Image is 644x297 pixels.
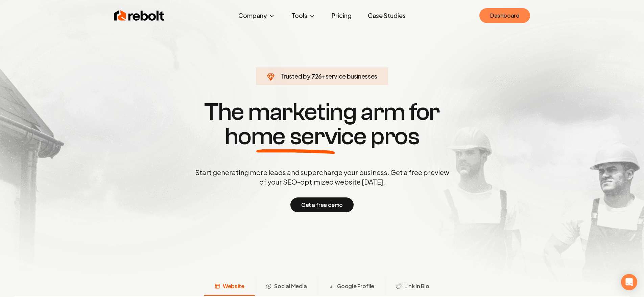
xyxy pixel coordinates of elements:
[223,282,244,290] span: Website
[194,168,451,187] p: Start generating more leads and supercharge your business. Get a free preview of your SEO-optimiz...
[318,278,385,296] button: Google Profile
[160,100,484,149] h1: The marketing arm for pros
[233,9,281,22] button: Company
[362,9,411,22] a: Case Studies
[479,8,530,23] a: Dashboard
[337,282,374,290] span: Google Profile
[326,72,378,80] span: service businesses
[286,9,321,22] button: Tools
[225,124,366,149] span: home service
[326,9,357,22] a: Pricing
[322,72,326,80] span: +
[274,282,307,290] span: Social Media
[621,274,637,290] div: Open Intercom Messenger
[404,282,429,290] span: Link in Bio
[255,278,317,296] button: Social Media
[385,278,440,296] button: Link in Bio
[311,71,322,81] span: 726
[280,72,310,80] span: Trusted by
[114,9,165,22] img: Rebolt Logo
[290,197,354,212] button: Get a free demo
[204,278,255,296] button: Website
